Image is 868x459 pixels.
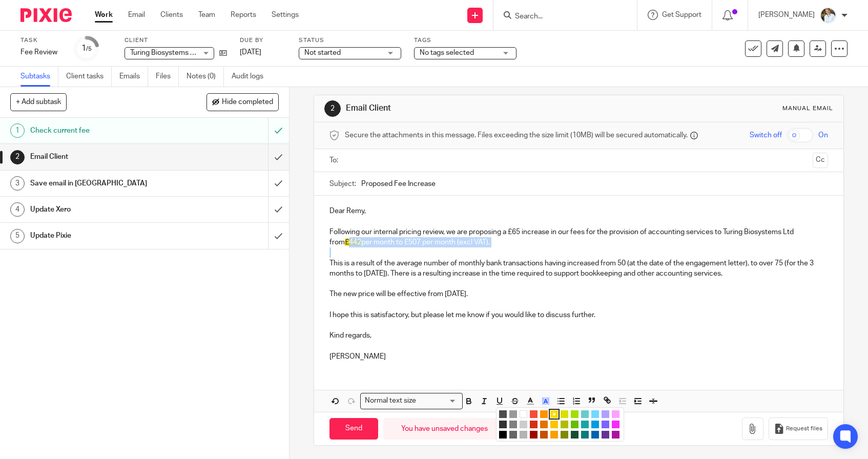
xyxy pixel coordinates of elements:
[550,421,558,428] li: color:#FCC400
[520,431,527,439] li: color:#B3B3B3
[20,36,61,45] label: Task
[198,10,215,20] a: Team
[231,10,256,20] a: Reports
[499,410,507,418] li: color:#4D4D4D
[156,67,179,87] a: Files
[602,410,609,418] li: color:#AEA1FF
[345,130,688,140] span: Secure the attachments in this message. Files exceeding the size limit (10MB) will be secured aut...
[499,421,507,428] li: color:#333333
[602,431,609,439] li: color:#653294
[304,49,341,56] span: Not started
[95,10,113,20] a: Work
[125,36,227,45] label: Client
[329,418,378,440] input: Send
[206,93,279,111] button: Hide completed
[329,227,828,248] p: Following our internal pricing review, we are proposing a £65 increase in our fees for the provis...
[20,47,61,57] div: Fee Review
[130,49,201,56] span: Turing Biosystems Ltd
[818,130,828,140] span: On
[662,11,701,18] span: Get Support
[30,202,182,217] h1: Update Xero
[769,418,828,441] button: Request files
[329,258,828,279] p: This is a result of the average number of monthly bank transactions having increased from 50 (at ...
[561,421,568,428] li: color:#B0BC00
[346,103,601,114] h1: Email Client
[420,395,457,406] input: Search for option
[30,228,182,243] h1: Update Pixie
[240,36,286,45] label: Due by
[591,421,599,428] li: color:#009CE0
[299,36,401,45] label: Status
[222,98,273,107] span: Hide completed
[540,431,548,439] li: color:#C45100
[520,410,527,418] li: color:#FFFFFF
[581,421,589,428] li: color:#16A5A5
[509,421,517,428] li: color:#808080
[360,393,463,409] div: Search for option
[612,421,619,428] li: color:#FA28FF
[530,421,538,428] li: color:#D33115
[329,179,356,189] label: Subject:
[581,410,589,418] li: color:#68CCCA
[329,310,828,320] p: I hope this is satisfactory, but please let me know if you would like to discuss further.
[514,12,606,22] input: Search
[10,176,25,191] div: 3
[66,67,112,87] a: Client tasks
[10,229,25,243] div: 5
[232,67,271,87] a: Audit logs
[240,49,261,56] span: [DATE]
[591,431,599,439] li: color:#0062B1
[10,123,25,138] div: 1
[581,431,589,439] li: color:#0C797D
[414,36,516,45] label: Tags
[782,105,833,113] div: Manual email
[324,100,341,117] div: 2
[499,431,507,439] li: color:#000000
[363,395,419,406] span: Normal text size
[530,431,538,439] li: color:#9F0500
[540,421,548,428] li: color:#E27300
[571,410,578,418] li: color:#A4DD00
[509,410,517,418] li: color:#999999
[329,155,341,165] label: To:
[509,431,517,439] li: color:#666666
[612,431,619,439] li: color:#AB149E
[571,431,578,439] li: color:#194D33
[561,410,568,418] li: color:#DBDF00
[602,421,609,428] li: color:#7B64FF
[329,330,828,341] p: Kind regards,
[612,410,619,418] li: color:#FDA1FF
[10,150,25,164] div: 2
[20,8,72,22] img: Pixie
[86,46,92,52] small: /5
[30,176,182,191] h1: Save email in [GEOGRAPHIC_DATA]
[272,10,299,20] a: Settings
[820,7,836,24] img: sarah-royle.jpg
[81,43,92,54] div: 1
[550,431,558,439] li: color:#FB9E00
[383,418,506,440] div: You have unsaved changes
[530,410,538,418] li: color:#F44E3B
[160,10,183,20] a: Clients
[758,10,815,20] p: [PERSON_NAME]
[813,153,828,168] button: Cc
[591,410,599,418] li: color:#73D8FF
[10,93,67,111] button: + Add subtask
[20,67,58,87] a: Subtasks
[571,421,578,428] li: color:#68BC00
[750,130,782,140] span: Switch off
[187,67,224,87] a: Notes (0)
[128,10,145,20] a: Email
[561,431,568,439] li: color:#808900
[345,239,361,246] span: £442
[10,202,25,217] div: 4
[786,425,822,433] span: Request files
[119,67,148,87] a: Emails
[420,49,474,56] span: No tags selected
[30,149,182,164] h1: Email Client
[329,206,828,216] p: Dear Remy,
[550,410,558,418] li: color:#FCDC00
[329,289,828,299] p: The new price will be effective from [DATE].
[329,351,828,362] p: [PERSON_NAME]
